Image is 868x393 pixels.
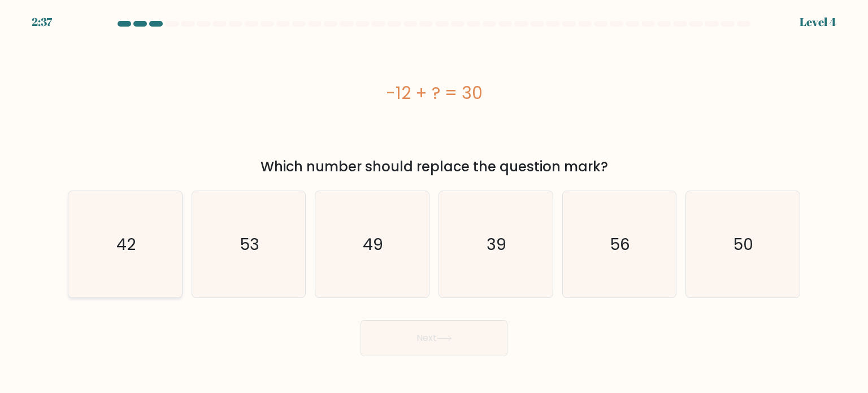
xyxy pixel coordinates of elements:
div: Which number should replace the question mark? [75,157,793,177]
text: 50 [734,232,754,255]
div: Level 4 [800,14,836,31]
text: 49 [363,232,384,255]
text: 42 [116,232,136,255]
text: 56 [610,232,630,255]
div: -12 + ? = 30 [68,80,800,106]
div: 2:37 [32,14,52,31]
text: 53 [240,232,259,255]
button: Next [361,320,507,356]
text: 39 [487,232,507,255]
